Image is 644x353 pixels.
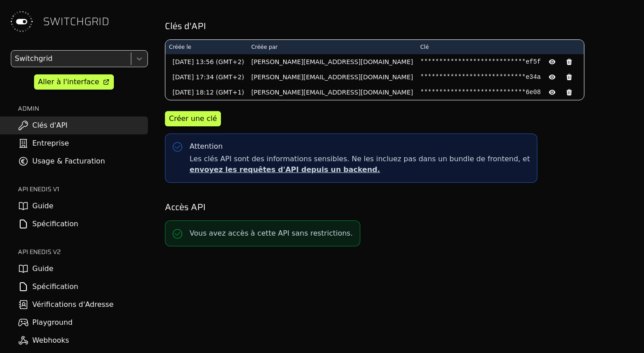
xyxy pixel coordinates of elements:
div: Aller à l'interface [38,77,99,87]
span: Les clés API sont des informations sensibles. Ne les incluez pas dans un bundle de frontend, et [190,154,530,175]
p: envoyez les requêtes d'API depuis un backend. [190,164,530,175]
a: Aller à l'interface [34,74,114,90]
th: Créée par [248,40,417,54]
div: Créer une clé [169,113,217,124]
h2: ADMIN [18,104,148,113]
img: Switchgrid Logo [7,7,36,36]
td: [PERSON_NAME][EMAIL_ADDRESS][DOMAIN_NAME] [248,85,417,100]
th: Clé [417,40,584,54]
h2: Clés d'API [165,20,631,32]
td: [PERSON_NAME][EMAIL_ADDRESS][DOMAIN_NAME] [248,69,417,85]
td: [DATE] 17:34 (GMT+2) [165,69,248,85]
td: [PERSON_NAME][EMAIL_ADDRESS][DOMAIN_NAME] [248,54,417,69]
h2: API ENEDIS v1 [18,185,148,194]
button: Créer une clé [165,111,221,126]
td: [DATE] 13:56 (GMT+2) [165,54,248,69]
td: [DATE] 18:12 (GMT+1) [165,85,248,100]
span: SWITCHGRID [43,14,109,29]
div: Attention [190,141,223,152]
p: Vous avez accès à cette API sans restrictions. [190,228,353,239]
th: Créée le [165,40,248,54]
h2: API ENEDIS v2 [18,247,148,256]
h2: Accès API [165,201,631,213]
